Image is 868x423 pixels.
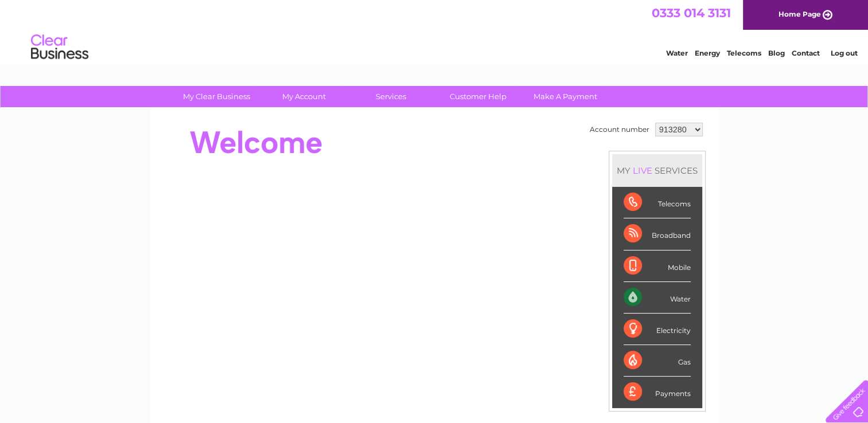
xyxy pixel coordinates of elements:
[164,6,706,56] div: Clear Business is a trading name of Verastar Limited (registered in [GEOGRAPHIC_DATA] No. 3667643...
[256,86,351,107] a: My Account
[518,86,613,107] a: Make A Payment
[624,187,691,218] div: Telecoms
[587,120,652,139] td: Account number
[624,250,691,282] div: Mobile
[768,49,785,57] a: Blog
[169,86,264,107] a: My Clear Business
[431,86,526,107] a: Customer Help
[630,165,655,176] div: LIVE
[624,218,691,250] div: Broadband
[624,345,691,377] div: Gas
[727,49,761,57] a: Telecoms
[695,49,720,57] a: Energy
[830,49,857,57] a: Log out
[624,377,691,408] div: Payments
[652,6,731,20] a: 0333 014 3131
[344,86,438,107] a: Services
[30,30,89,65] img: logo.png
[624,282,691,314] div: Water
[612,154,702,187] div: MY SERVICES
[624,314,691,345] div: Electricity
[792,49,820,57] a: Contact
[666,49,688,57] a: Water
